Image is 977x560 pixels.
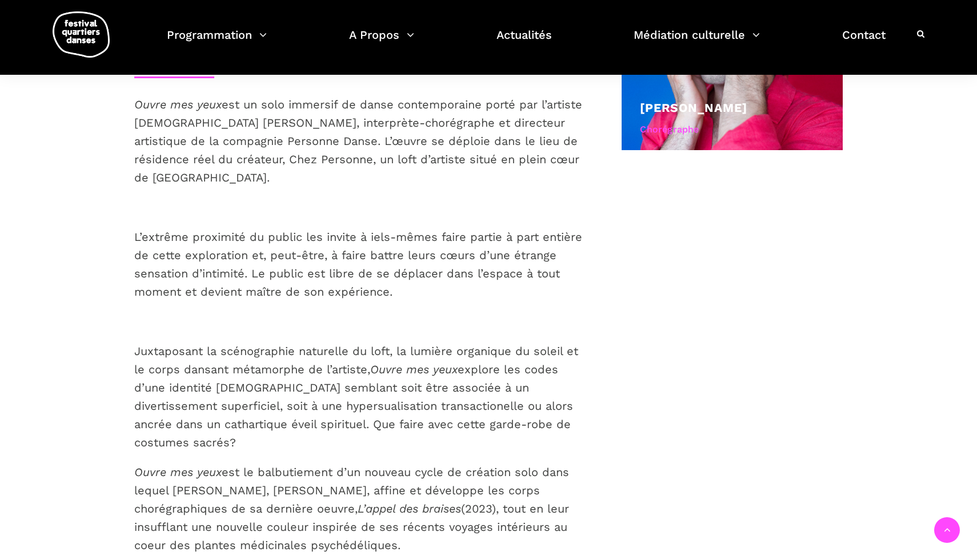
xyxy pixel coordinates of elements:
[134,502,569,552] span: (2023), tout en leur insufflant une nouvelle couleur inspirée de ses récents voyages intérieurs a...
[496,25,552,59] a: Actualités
[53,11,110,58] img: logo-fqd-med
[842,25,886,59] a: Contact
[640,122,824,137] div: Chorégraphe
[640,100,747,115] a: [PERSON_NAME]
[134,465,569,515] span: est le balbutiement d’un nouveau cycle de création solo dans lequel [PERSON_NAME], [PERSON_NAME],...
[134,98,582,184] span: est un solo immersif de danse contemporaine porté par l’artiste [DEMOGRAPHIC_DATA] [PERSON_NAME],...
[370,362,458,376] span: Ouvre mes yeux
[358,502,461,515] span: L’appel des braises
[634,25,760,59] a: Médiation culturelle
[134,465,222,479] span: Ouvre mes yeux
[167,25,267,59] a: Programmation
[134,344,578,376] span: Juxtaposant la scénographie naturelle du loft, la lumière organique du soleil et le corps dansant...
[134,362,573,449] span: explore les codes d’une identité [DEMOGRAPHIC_DATA] semblant soit être associée à un divertisseme...
[134,98,222,111] span: Ouvre mes yeux
[349,25,414,59] a: A Propos
[134,230,582,299] span: L’extrême proximité du public les invite à iels-mêmes faire partie à part entière de cette explor...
